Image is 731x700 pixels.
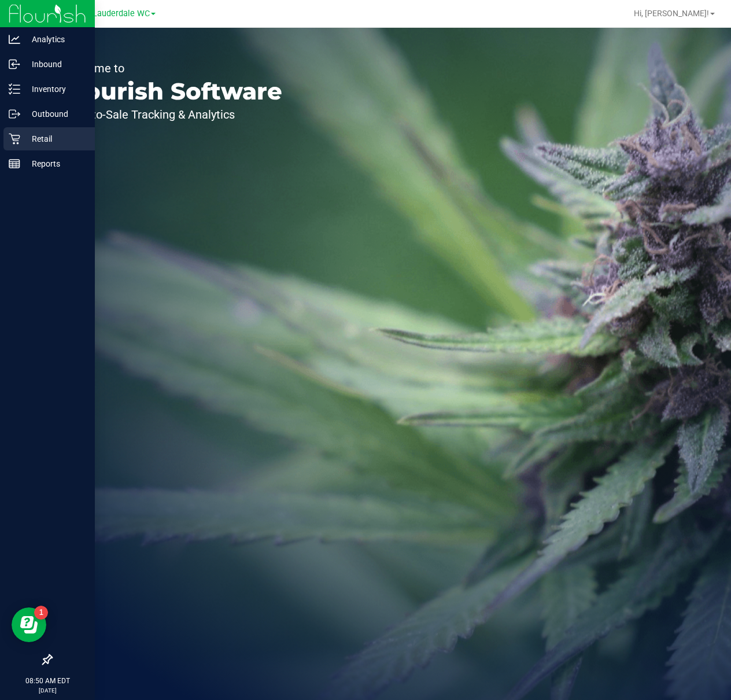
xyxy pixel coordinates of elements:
p: Outbound [20,107,90,121]
inline-svg: Inventory [9,83,20,95]
p: [DATE] [5,686,90,695]
span: Hi, [PERSON_NAME]! [634,9,709,18]
p: Flourish Software [62,80,282,103]
p: Analytics [20,32,90,46]
p: Welcome to [62,62,282,74]
inline-svg: Reports [9,158,20,170]
p: Retail [20,132,90,146]
inline-svg: Outbound [9,108,20,120]
inline-svg: Analytics [9,34,20,45]
p: 08:50 AM EDT [5,676,90,686]
iframe: Resource center unread badge [34,606,48,620]
inline-svg: Inbound [9,58,20,70]
inline-svg: Retail [9,133,20,145]
p: Seed-to-Sale Tracking & Analytics [62,109,282,120]
p: Reports [20,157,90,171]
p: Inbound [20,57,90,71]
iframe: Resource center [12,607,46,642]
span: Ft. Lauderdale WC [80,9,150,19]
p: Inventory [20,82,90,96]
